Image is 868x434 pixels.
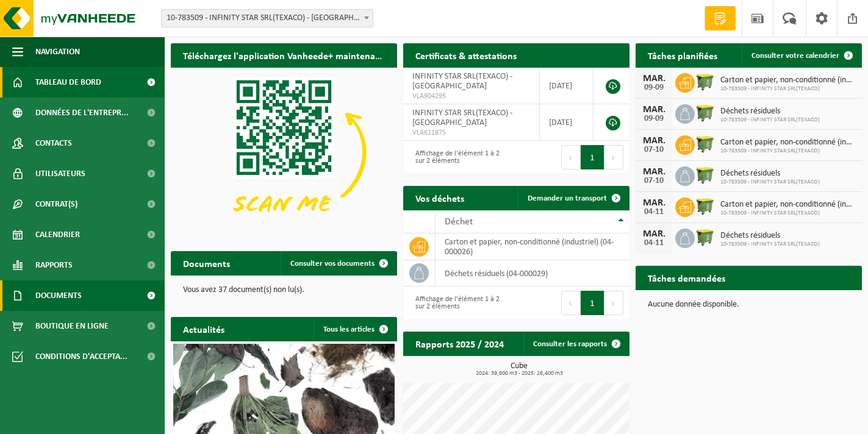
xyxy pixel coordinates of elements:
[171,43,397,67] h2: Téléchargez l'application Vanheede+ maintenant!
[604,291,623,315] button: Next
[290,260,375,268] span: Consulter vos documents
[162,10,373,27] span: 10-783509 - INFINITY STAR SRL(TEXACO) - HUIZINGEN
[720,179,820,186] span: 10-783509 - INFINITY STAR SRL(TEXACO)
[523,332,628,356] a: Consulter les rapports
[528,194,607,202] span: Demander un transport
[35,280,82,311] span: Documents
[720,231,820,241] span: Déchets résiduels
[720,76,856,85] span: Carton et papier, non-conditionné (industriel)
[409,290,511,316] div: Affichage de l'élément 1 à 2 sur 2 éléments
[518,186,628,210] a: Demander un transport
[642,146,666,154] div: 07-10
[540,104,594,141] td: [DATE]
[35,250,73,280] span: Rapports
[35,37,80,67] span: Navigation
[35,67,101,98] span: Tableau de bord
[35,98,129,128] span: Données de l'entrepr...
[695,71,716,92] img: WB-1100-HPE-GN-51
[403,186,476,210] h2: Vos déchets
[35,341,127,372] span: Conditions d'accepta...
[695,227,716,247] img: WB-1100-HPE-GN-50
[642,167,666,177] div: MAR.
[720,148,856,155] span: 10-783509 - INFINITY STAR SRL(TEXACO)
[35,189,77,219] span: Contrat(s)
[636,266,737,290] h2: Tâches demandées
[581,291,604,315] button: 1
[720,200,856,210] span: Carton et papier, non-conditionné (industriel)
[35,128,72,158] span: Contacts
[403,332,516,355] h2: Rapports 2025 / 2024
[412,91,530,101] span: VLA904295
[695,102,716,123] img: WB-1100-HPE-GN-50
[720,241,820,248] span: 10-783509 - INFINITY STAR SRL(TEXACO)
[751,52,839,60] span: Consulter votre calendrier
[604,145,623,169] button: Next
[171,251,242,275] h2: Documents
[720,138,856,148] span: Carton et papier, non-conditionné (industriel)
[642,136,666,146] div: MAR.
[436,260,629,286] td: déchets résiduels (04-000029)
[642,177,666,185] div: 07-10
[183,286,385,294] p: Vous avez 37 document(s) non lu(s).
[35,158,85,189] span: Utilisateurs
[561,145,581,169] button: Previous
[720,169,820,179] span: Déchets résiduels
[171,317,237,341] h2: Actualités
[409,371,629,377] span: 2024: 39,600 m3 - 2025: 26,400 m3
[161,9,373,27] span: 10-783509 - INFINITY STAR SRL(TEXACO) - HUIZINGEN
[314,317,396,341] a: Tous les articles
[642,105,666,115] div: MAR.
[642,208,666,216] div: 04-11
[648,301,850,309] p: Aucune donnée disponible.
[445,217,473,227] span: Déchet
[35,311,109,341] span: Boutique en ligne
[403,43,529,67] h2: Certificats & attestations
[412,72,512,91] span: INFINITY STAR SRL(TEXACO) - [GEOGRAPHIC_DATA]
[561,291,581,315] button: Previous
[412,108,512,127] span: INFINITY STAR SRL(TEXACO) - [GEOGRAPHIC_DATA]
[642,74,666,84] div: MAR.
[412,128,530,138] span: VLA611875
[581,145,604,169] button: 1
[695,165,716,185] img: WB-1100-HPE-GN-50
[720,116,820,124] span: 10-783509 - INFINITY STAR SRL(TEXACO)
[695,196,716,216] img: WB-1100-HPE-GN-51
[636,43,730,67] h2: Tâches planifiées
[281,251,396,276] a: Consulter vos documents
[720,85,856,93] span: 10-783509 - INFINITY STAR SRL(TEXACO)
[642,84,666,92] div: 09-09
[742,43,861,68] a: Consulter votre calendrier
[540,68,594,104] td: [DATE]
[35,219,80,250] span: Calendrier
[642,198,666,208] div: MAR.
[171,68,397,237] img: Download de VHEPlus App
[409,144,511,171] div: Affichage de l'élément 1 à 2 sur 2 éléments
[642,229,666,239] div: MAR.
[409,362,629,377] h3: Cube
[436,233,629,260] td: carton et papier, non-conditionné (industriel) (04-000026)
[642,239,666,247] div: 04-11
[720,210,856,217] span: 10-783509 - INFINITY STAR SRL(TEXACO)
[720,107,820,116] span: Déchets résiduels
[642,115,666,123] div: 09-09
[695,133,716,154] img: WB-1100-HPE-GN-51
